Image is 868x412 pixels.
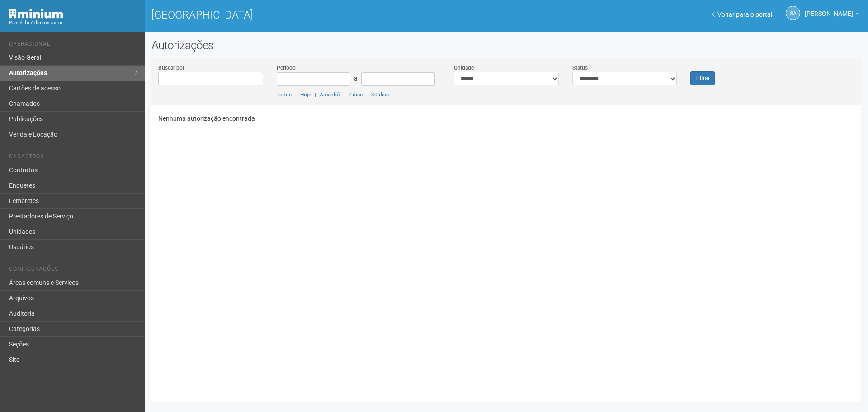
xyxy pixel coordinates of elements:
[277,64,296,72] label: Período
[295,91,297,98] span: |
[712,11,772,18] a: Voltar para o portal
[343,91,344,98] span: |
[454,64,474,72] label: Unidade
[9,41,138,50] li: Operacional
[151,9,500,21] h1: [GEOGRAPHIC_DATA]
[277,91,292,98] a: Todos
[366,91,368,98] span: |
[805,11,859,19] a: [PERSON_NAME]
[786,6,800,20] a: SA
[572,64,588,72] label: Status
[151,38,861,52] h2: Autorizações
[9,9,63,19] img: Minium
[320,91,340,98] a: Amanhã
[300,91,311,98] a: Hoje
[354,75,358,82] span: a
[9,266,138,275] li: Configurações
[9,19,138,27] div: Painel do Administrador
[158,114,854,123] p: Nenhuma autorização encontrada
[690,71,715,85] button: Filtrar
[371,91,389,98] a: 30 dias
[348,91,363,98] a: 7 dias
[158,64,184,72] label: Buscar por
[805,1,853,17] span: Silvio Anjos
[315,91,316,98] span: |
[9,153,138,163] li: Cadastros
